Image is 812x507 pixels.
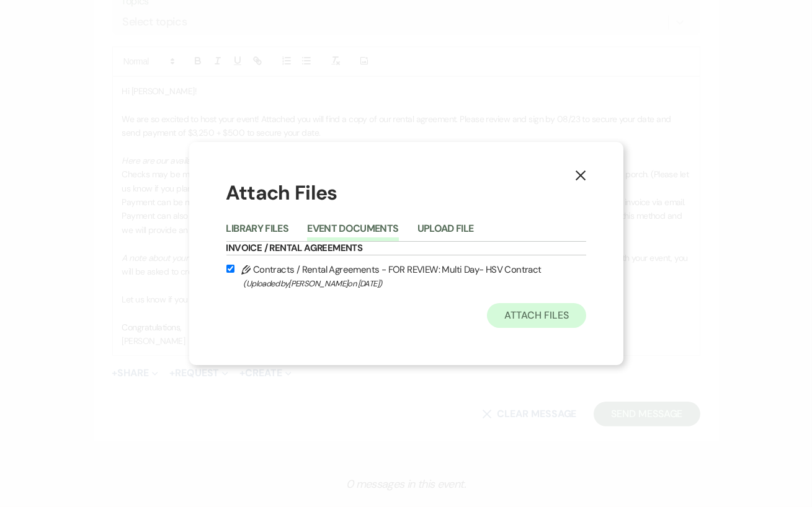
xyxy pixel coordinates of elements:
button: Event Documents [307,224,398,241]
input: Contracts / Rental Agreements - FOR REVIEW: Multi Day- HSV Contract(Uploaded by[PERSON_NAME]on [D... [226,265,234,273]
label: Contracts / Rental Agreements - FOR REVIEW: Multi Day- HSV Contract [226,262,586,291]
h1: Attach Files [226,179,586,207]
button: Library Files [226,224,289,241]
h6: Invoice / Rental Agreements [226,242,586,255]
button: Attach Files [487,303,586,328]
button: Upload File [417,224,474,241]
span: (Uploaded by [PERSON_NAME] on [DATE] ) [244,276,586,291]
